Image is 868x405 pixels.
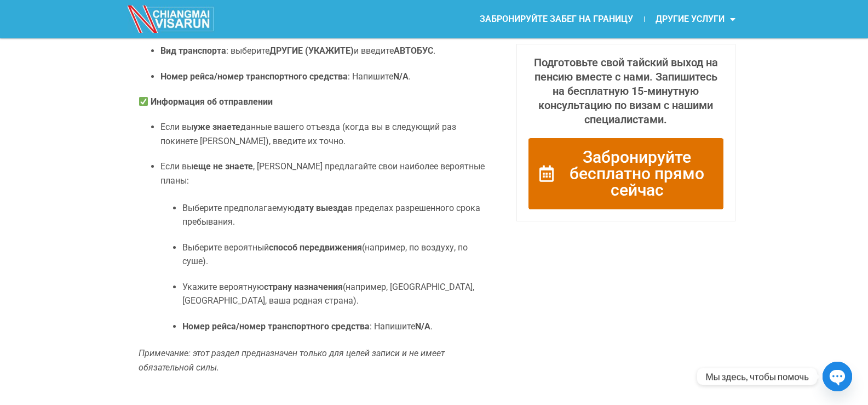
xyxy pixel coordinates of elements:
font: . [433,45,435,56]
font: . [409,71,411,82]
font: Подготовьте свой тайский выход на пенсию вместе с нами. Запишитесь на бесплатную 15-минутную конс... [534,56,718,126]
font: : Напишите [348,71,393,82]
font: способ передвижения [269,242,362,253]
a: ЗАБРОНИРУЙТЕ ЗАБЕГ НА ГРАНИЦУ [469,7,644,32]
font: страну назначения [264,282,343,292]
font: Вид транспорта [160,45,226,56]
font: Выберите предполагаемую [182,203,295,213]
font: еще не знаете [193,161,253,172]
font: уже знаете [193,122,240,132]
font: , [PERSON_NAME] предлагайте свои наиболее вероятные планы: [160,161,485,186]
img: ✅ [139,97,148,106]
a: ДРУГИЕ УСЛУГИ [645,7,746,32]
font: N/A [415,321,430,332]
font: АВТОБУС [394,45,433,56]
font: Примечание: этот раздел предназначен только для целей записи и не имеет обязательной силы. [139,348,445,373]
font: и введите [354,45,394,56]
font: Выберите вероятный [182,242,269,253]
font: Укажите вероятную [182,282,264,292]
font: ДРУГИЕ УСЛУГИ [656,14,725,24]
font: ЗАБРОНИРУЙТЕ ЗАБЕГ НА ГРАНИЦУ [480,14,633,24]
font: данные вашего отъезда (когда вы в следующий раз покинете [PERSON_NAME]), введите их точно. [160,122,456,146]
font: ДРУГИЕ (УКАЖИТЕ) [269,45,354,56]
font: N/A [393,71,409,82]
font: дату выезда [295,203,348,213]
font: Если вы [160,122,193,132]
font: Номер рейса/номер транспортного средства [182,321,370,332]
font: Номер рейса/номер транспортного средства [160,71,348,82]
nav: Меню [434,7,746,32]
a: Забронируйте бесплатно прямо сейчас [528,138,724,210]
font: Если вы [160,161,193,172]
font: Забронируйте бесплатно прямо сейчас [570,147,704,199]
font: : выберите [226,45,269,56]
font: : Напишите [370,321,415,332]
font: Информация об отправлении [151,96,273,107]
font: . [430,321,433,332]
